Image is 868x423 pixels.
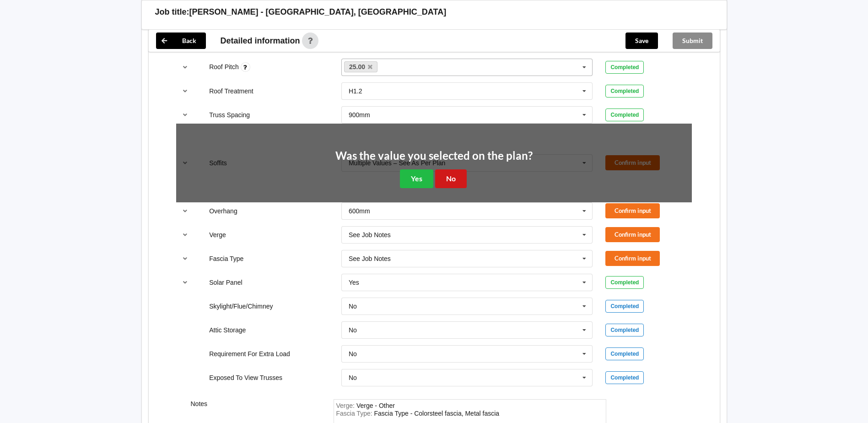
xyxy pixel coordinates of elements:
div: Completed [605,347,644,360]
div: 900mm [349,112,370,118]
div: H1.2 [349,88,362,94]
div: Completed [605,85,644,98]
button: No [435,169,467,188]
label: Verge [209,231,226,239]
label: Roof Treatment [209,87,253,95]
label: Roof Pitch [209,63,240,70]
button: reference-toggle [176,250,194,267]
div: Completed [605,276,644,289]
div: No [349,327,357,333]
span: Fascia Type : [336,410,374,417]
div: Completed [605,300,644,313]
div: Yes [349,279,359,286]
button: Save [625,33,658,49]
h2: Was the value you selected on the plan? [335,149,533,163]
button: reference-toggle [176,203,194,219]
button: reference-toggle [176,83,194,99]
div: FasciaType [374,410,500,417]
div: Completed [605,324,644,336]
button: reference-toggle [176,59,194,76]
span: Detailed information [221,37,300,45]
label: Requirement For Extra Load [209,350,290,358]
button: Confirm input [605,251,660,266]
h3: [PERSON_NAME] - [GEOGRAPHIC_DATA], [GEOGRAPHIC_DATA] [189,7,447,17]
button: Confirm input [605,203,660,218]
button: reference-toggle [176,107,194,123]
button: reference-toggle [176,274,194,291]
label: Solar Panel [209,279,242,286]
label: Fascia Type [209,255,243,262]
div: No [349,303,357,309]
div: No [349,374,357,381]
a: 25.00 [344,61,378,72]
button: Back [156,33,206,49]
div: Completed [605,108,644,121]
label: Truss Spacing [209,111,250,119]
div: 600mm [349,208,370,214]
label: Exposed To View Trusses [209,374,282,381]
div: Verge [356,402,395,409]
label: Skylight/Flue/Chimney [209,303,273,310]
button: Confirm input [605,227,660,242]
div: Completed [605,61,644,74]
button: Yes [400,169,433,188]
div: See Job Notes [349,232,391,238]
label: Attic Storage [209,326,246,334]
button: reference-toggle [176,227,194,243]
div: No [349,351,357,357]
div: See Job Notes [349,255,391,262]
label: Overhang [209,207,237,215]
div: Completed [605,371,644,384]
span: Verge : [336,402,356,409]
h3: Job title: [155,7,189,17]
